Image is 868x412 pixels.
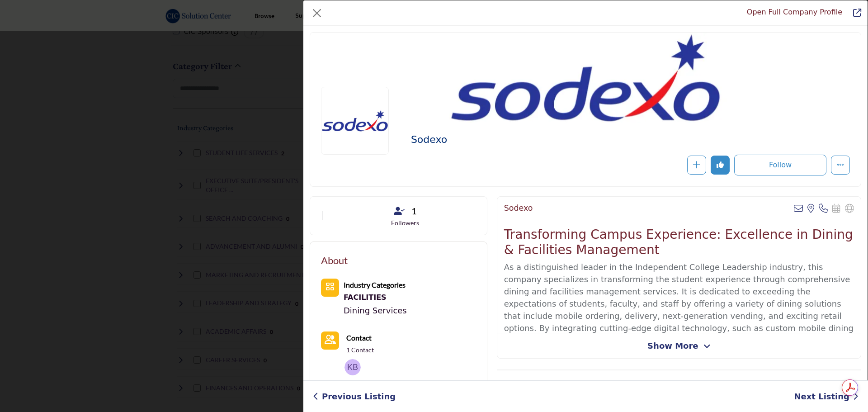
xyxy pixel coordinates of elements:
button: Close [310,6,324,20]
span: Show More [647,340,698,352]
h2: Sodexo [411,134,660,146]
a: Contact [346,331,372,344]
a: FACILITIES [344,291,407,304]
p: As a distinguished leader in the Independent College Leadership industry, this company specialize... [504,261,854,395]
img: Kitty B. [344,359,361,375]
img: sodexo logo [321,87,389,155]
a: Link of redirect to contact page [321,331,339,350]
a: Redirect to sodexo [747,8,842,16]
a: Previous Listing [313,390,396,403]
a: Dining Services [344,306,407,315]
h2: About [321,253,348,268]
b: Contact [346,333,372,342]
button: Redirect to login page [711,156,730,175]
h2: Transforming Campus Experience: Excellence in Dining & Facilities Management [504,227,854,257]
button: Category Icon [321,279,339,297]
h2: Sodexo [504,204,533,213]
a: 1 Contact [346,346,374,355]
button: Contact-Employee Icon [321,331,339,350]
button: More Options [831,156,850,175]
a: Next Listing [794,390,859,403]
p: Followers [335,218,476,227]
div: Campus infrastructure, maintenance systems, and physical plant management solutions for education... [344,291,407,304]
button: Redirect to login [734,155,826,175]
b: Industry Categories [344,280,406,289]
span: 1 [411,204,417,218]
a: Industry Categories [344,280,406,289]
button: Redirect to login page [687,156,706,175]
a: Redirect to sodexo [847,7,861,19]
